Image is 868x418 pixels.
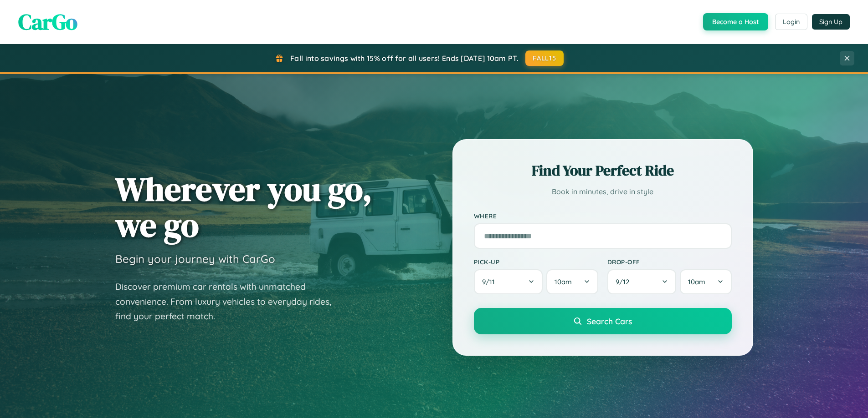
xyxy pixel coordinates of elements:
[607,269,677,294] button: 9/12
[587,316,632,326] span: Search Cars
[115,252,275,266] h3: Begin your journey with CarGo
[525,50,564,66] button: FALL15
[607,258,732,266] label: Drop-off
[616,277,634,286] span: 9 / 12
[115,279,343,324] p: Discover premium car rentals with unmatched convenience. From luxury vehicles to everyday rides, ...
[680,269,731,294] button: 10am
[474,269,543,294] button: 9/11
[812,14,850,30] button: Sign Up
[474,212,732,220] label: Where
[474,185,732,198] p: Book in minutes, drive in style
[482,277,499,286] span: 9 / 11
[474,161,732,181] h2: Find Your Perfect Ride
[775,14,807,30] button: Login
[555,277,572,286] span: 10am
[474,308,732,334] button: Search Cars
[115,171,372,243] h1: Wherever you go, we go
[546,269,598,294] button: 10am
[290,54,519,63] span: Fall into savings with 15% off for all users! Ends [DATE] 10am PT.
[18,7,77,37] span: CarGo
[474,258,598,266] label: Pick-up
[688,277,705,286] span: 10am
[703,13,768,30] button: Become a Host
